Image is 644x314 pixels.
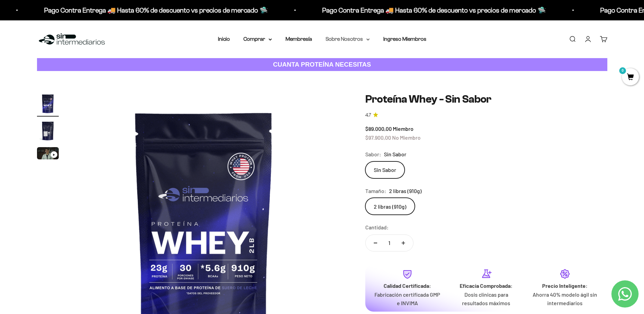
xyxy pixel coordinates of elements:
div: Más detalles sobre la fecha exacta de entrega. [8,52,141,64]
span: 2 libras (910g) [389,187,422,195]
h1: Proteína Whey - Sin Sabor [365,93,607,106]
strong: Precio Inteligente: [542,282,588,289]
p: Pago Contra Entrega 🚚 Hasta 60% de descuento vs precios de mercado 🛸 [309,5,533,16]
p: Ahorra 40% modelo ágil sin intermediarios [531,290,599,308]
button: Aumentar cantidad [393,235,413,251]
span: 4.7 [365,111,371,119]
span: Enviar [111,101,140,113]
span: No Miembro [392,134,421,141]
p: Dosis clínicas para resultados máximos [452,290,520,308]
a: 0 [622,74,639,81]
summary: Sobre Nosotros [326,35,370,43]
a: CUANTA PROTEÍNA NECESITAS [37,58,607,71]
p: Fabricación certificada GMP e INVIMA [373,290,441,308]
mark: 0 [619,67,627,75]
strong: Calidad Certificada: [384,282,431,289]
p: ¿Qué te daría la seguridad final para añadir este producto a tu carrito? [8,11,141,27]
label: Cantidad: [365,223,389,232]
span: Miembro [393,125,413,132]
span: Sin Sabor [384,150,406,159]
legend: Sabor: [365,150,381,159]
button: Ir al artículo 2 [37,120,59,144]
p: Pago Contra Entrega 🚚 Hasta 60% de descuento vs precios de mercado 🛸 [31,5,255,16]
summary: Comprar [243,35,272,43]
legend: Tamaño: [365,187,386,195]
strong: Eficacia Comprobada: [460,282,513,289]
div: Un mensaje de garantía de satisfacción visible. [8,66,141,78]
button: Reducir cantidad [366,235,385,251]
button: Ir al artículo 3 [37,147,59,161]
a: Ingreso Miembros [383,36,426,42]
button: Ir al artículo 1 [37,93,59,117]
a: Membresía [286,36,312,42]
a: Inicio [218,36,230,42]
div: Un aval de expertos o estudios clínicos en la página. [8,32,141,51]
img: Proteína Whey - Sin Sabor [37,93,59,115]
img: Proteína Whey - Sin Sabor [37,120,59,142]
span: $97.900,00 [365,134,391,141]
span: $89.000,00 [365,125,392,132]
a: 4.74.7 de 5.0 estrellas [365,111,607,119]
button: Enviar [110,101,141,113]
div: La confirmación de la pureza de los ingredientes. [8,80,141,98]
strong: CUANTA PROTEÍNA NECESITAS [273,61,371,68]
